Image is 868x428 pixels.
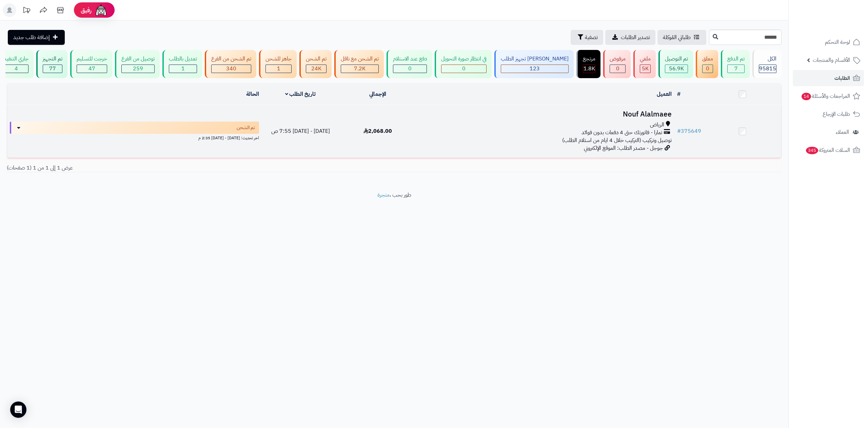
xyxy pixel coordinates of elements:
[433,50,493,78] a: في انتظار صورة التحويل 0
[441,65,486,73] div: 0
[793,88,864,104] a: المراجعات والأسئلة14
[8,30,65,45] a: إضافة طلب جديد
[530,65,540,73] span: 123
[10,402,26,418] div: Open Intercom Messenger
[77,65,107,73] div: 47
[759,65,776,73] span: 95815
[277,65,280,73] span: 1
[801,91,850,101] span: المراجعات والأسئلة
[836,127,849,137] span: العملاء
[341,65,378,73] div: 7222
[393,65,427,73] div: 0
[640,65,650,73] div: 4991
[226,65,236,73] span: 340
[825,37,850,47] span: لوحة التحكم
[677,127,701,135] a: #375649
[2,164,394,172] div: عرض 1 إلى 1 من 1 (1 صفحات)
[642,65,649,73] span: 5K
[77,55,107,63] div: خرجت للتسليم
[610,55,626,63] div: مرفوض
[88,65,95,73] span: 47
[363,127,392,135] span: 2,068.00
[161,50,203,78] a: تعديل بالطلب 1
[258,50,298,78] a: جاهز للشحن 1
[702,55,713,63] div: معلق
[669,65,684,73] span: 56.9K
[69,50,114,78] a: خرجت للتسليم 47
[751,50,783,78] a: الكل95815
[706,65,709,73] span: 0
[632,50,657,78] a: ملغي 5K
[501,65,568,73] div: 123
[727,55,745,63] div: تم الدفع
[441,55,487,63] div: في انتظار صورة التحويل
[203,50,258,78] a: تم الشحن من الفرع 340
[562,136,672,144] span: توصيل وتركيب (التركيب خلال 4 ايام من استلام الطلب)
[734,65,738,73] span: 7
[246,90,259,98] a: الحالة
[43,55,62,63] div: تم التجهيز
[663,33,691,41] span: طلباتي المُوكلة
[823,109,850,119] span: طلبات الإرجاع
[640,55,651,63] div: ملغي
[306,65,326,73] div: 24047
[211,55,251,63] div: تم الشحن من الفرع
[114,50,161,78] a: توصيل من الفرع 259
[13,33,50,41] span: إضافة طلب جديد
[657,90,672,98] a: العميل
[657,30,706,45] a: طلباتي المُوكلة
[581,129,662,137] span: تمارا - فاتورتك حتى 4 دفعات بدون فوائد
[621,33,650,41] span: تصدير الطلبات
[4,65,28,73] div: 4
[602,50,632,78] a: مرفوض 0
[677,127,681,135] span: #
[121,55,155,63] div: توصيل من الفرع
[822,6,862,21] img: logo-2.png
[181,65,185,73] span: 1
[271,127,330,135] span: [DATE] - [DATE] 7:55 ص
[133,65,143,73] span: 259
[419,110,671,118] h3: Nouf Alalmaee
[10,134,259,141] div: اخر تحديث: [DATE] - [DATE] 2:35 م
[583,65,595,73] div: 1827
[694,50,719,78] a: معلق 0
[285,90,316,98] a: تاريخ الطلب
[393,55,427,63] div: دفع عند الاستلام
[298,50,333,78] a: تم الشحن 24K
[501,55,569,63] div: [PERSON_NAME] تجهيز الطلب
[650,121,664,129] span: الرياض
[703,65,713,73] div: 0
[18,3,35,19] a: تحديثات المنصة
[122,65,154,73] div: 259
[385,50,433,78] a: دفع عند الاستلام 0
[801,92,812,101] span: 14
[43,65,62,73] div: 77
[813,55,850,65] span: الأقسام والمنتجات
[4,55,28,63] div: جاري التنفيذ
[677,90,680,98] a: #
[793,106,864,122] a: طلبات الإرجاع
[94,3,108,17] img: ai-face.png
[369,90,386,98] a: الإجمالي
[237,124,255,131] span: تم الشحن
[377,191,390,199] a: متجرة
[35,50,69,78] a: تم التجهيز 77
[793,142,864,158] a: السلات المتروكة345
[793,34,864,50] a: لوحة التحكم
[15,65,18,73] span: 4
[805,145,850,155] span: السلات المتروكة
[354,65,366,73] span: 7.2K
[341,55,379,63] div: تم الشحن مع ناقل
[665,55,688,63] div: تم التوصيل
[311,65,321,73] span: 24K
[408,65,412,73] span: 0
[575,50,602,78] a: مرتجع 1.8K
[584,144,663,152] span: جوجل - مصدر الطلب: الموقع الإلكتروني
[584,65,595,73] span: 1.8K
[493,50,575,78] a: [PERSON_NAME] تجهيز الطلب 123
[759,55,776,63] div: الكل
[657,50,694,78] a: تم التوصيل 56.9K
[728,65,744,73] div: 7
[265,55,292,63] div: جاهز للشحن
[605,30,655,45] a: تصدير الطلبات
